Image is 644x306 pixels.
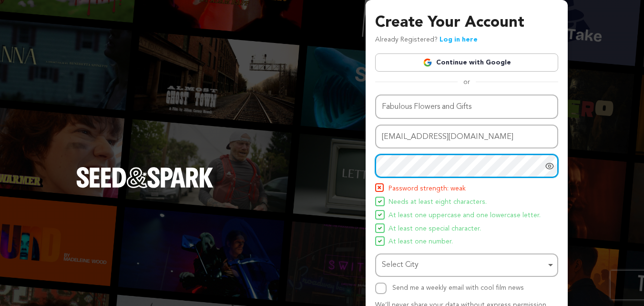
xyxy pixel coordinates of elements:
[376,184,383,191] img: Seed&Spark Icon
[382,258,546,272] div: Select City
[378,226,382,230] img: Seed&Spark Icon
[388,197,487,208] span: Needs at least eight characters.
[388,183,466,195] span: Password strength: weak
[458,77,476,87] span: or
[388,223,481,235] span: At least one special character.
[392,285,524,291] label: Send me a weekly email with cool film news
[375,125,558,149] input: Email address
[375,95,558,119] input: Name
[76,167,214,207] a: Seed&Spark Homepage
[378,200,382,203] img: Seed&Spark Icon
[423,58,432,67] img: Google logo
[388,210,541,222] span: At least one uppercase and one lowercase letter.
[375,53,558,72] a: Continue with Google
[388,236,453,248] span: At least one number.
[375,34,478,46] p: Already Registered?
[76,167,214,188] img: Seed&Spark Logo
[378,239,382,243] img: Seed&Spark Icon
[375,11,558,34] h3: Create Your Account
[378,213,382,217] img: Seed&Spark Icon
[545,161,554,171] a: Show password as plain text. Warning: this will display your password on the screen.
[440,36,478,43] a: Log in here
